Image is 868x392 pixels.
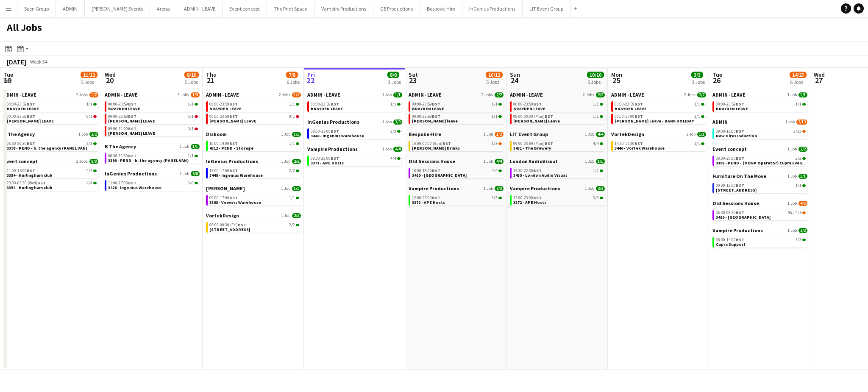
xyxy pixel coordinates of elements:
a: 15:00-00:00 (Sun)BST1/3[PERSON_NAME] Drinks [412,141,502,150]
span: 1 Job [180,144,189,149]
span: 08:00-00:00 (Mon) [513,114,553,119]
a: Bespoke-Hire1 Job1/3 [409,131,504,137]
span: 1/2 [89,92,98,97]
span: 1 Job [686,132,696,137]
div: Vampire Productions1 Job3/312:00-23:00BST3/33372 - APE Hosts [510,185,605,207]
span: 1/1 [796,102,801,106]
span: 0/1 [188,127,194,131]
span: BST [331,101,339,107]
span: 0/1 [289,114,295,119]
span: 1/1 [593,114,599,119]
span: 16:00-18:00 [412,169,440,173]
a: 14:30-17:30BST1/13446 - Vortek Warehouse [615,141,704,150]
button: Bespoke-Hire [420,0,462,17]
span: ADMIN - LEAVE [206,92,239,98]
a: VortekDesign1 Job1/1 [611,131,706,137]
span: 1/1 [86,102,92,106]
a: 09:00-23:00BST4/43372 - APE Hosts [311,156,401,165]
div: ADMIN - LEAVE2 Jobs1/200:00-23:59BST1/1BRAYDEN LEAVE00:00-23:59BST0/1[PERSON_NAME] LEAVE [3,92,98,131]
span: BRAYDEN LEAVE [513,106,545,111]
div: Vampire Productions1 Job4/409:00-23:00BST4/43372 - APE Hosts [307,146,402,168]
span: BST [634,141,643,146]
span: Chris Ames leave [412,118,458,124]
span: 11:00-15:00 [7,169,35,173]
button: Vampire Productions [314,0,373,17]
span: Chris Lane LEAVE [108,118,155,124]
span: BRAYDEN LEAVE [412,106,444,111]
span: 00:00-23:59 [513,102,542,106]
span: 1/1 [694,142,700,146]
span: 1 Job [585,159,594,164]
span: 1 Job [787,174,797,179]
div: Vampire Productions1 Job3/312:00-23:00BST3/33372 - APE Hosts [409,185,504,207]
a: 00:00-23:59BST0/1[PERSON_NAME] LEAVE [209,114,299,123]
span: 3/3 [393,120,402,125]
span: 00:00-23:59 [209,102,238,106]
span: 2/2 [292,159,301,164]
span: LIT Event Group [510,131,548,137]
span: 4/4 [390,156,396,161]
span: 1 Job [382,147,392,152]
a: 00:00-23:59BST1/1[PERSON_NAME] leave [412,114,502,123]
span: BST [128,114,136,119]
a: InGenius Productions1 Job6/6 [105,170,200,177]
span: 09:00-17:00 [615,114,643,119]
span: 3429 - Old Sessions House [412,172,467,178]
span: ADMIN - LEAVE [3,92,36,98]
span: 1 Job [585,132,594,137]
a: ADMIN - LEAVE2 Jobs1/2 [3,92,98,98]
div: Bespoke-Hire1 Job1/315:00-00:00 (Sun)BST1/3[PERSON_NAME] Drinks [409,131,504,158]
span: Andy Leave - BANK HOLIDAY [615,118,694,124]
span: B The Agency [105,143,136,150]
span: 0/1 [188,114,194,119]
a: 09:00-17:00BST1/1[PERSON_NAME] Leave - BANK HOLIDAY [615,114,704,123]
span: 3354 - Hurlingham club [7,172,52,178]
span: 08:30-11:30 [108,154,136,158]
span: BST [229,168,238,173]
button: ADMIN [56,0,85,17]
span: 3398 - PEND - b. the agency (PANEL VAN) [108,158,189,163]
a: 00:00-23:59BST1/1BRAYDEN LEAVE [412,101,502,111]
a: London AudioVisual1 Job1/1 [510,158,605,164]
a: LIT Event Group1 Job4/4 [510,131,605,137]
span: Vampire Productions [510,185,560,192]
span: 8/8 [89,159,98,164]
span: ADMIN [712,119,728,125]
span: BST [128,101,136,107]
span: 00:00-23:59 [209,114,238,119]
span: 00:00-23:59 [615,102,643,106]
div: ADMIN - LEAVE2 Jobs2/200:00-23:59BST1/1BRAYDEN LEAVE09:00-17:00BST1/1[PERSON_NAME] Leave - BANK H... [611,92,706,131]
button: Arena [150,0,177,17]
span: ADMIN - LEAVE [307,92,340,98]
span: Veevers Carter [206,185,245,192]
button: Event concept [223,0,267,17]
span: ADMIN - LEAVE [409,92,442,98]
span: 4/4 [86,181,92,185]
span: 00:00-23:59 [412,114,440,119]
span: B The Agency [3,131,35,137]
div: Dishoom1 Job1/110:00-14:00BST1/14312 - PEND - Storage [206,131,301,158]
span: 1/1 [697,132,706,137]
span: 10:00-14:00 [209,142,238,146]
span: ANDY SICK LEAVE [108,131,155,136]
span: 2 Jobs [481,92,493,97]
span: 1 Job [785,120,795,125]
span: ADMIN - LEAVE [510,92,543,98]
div: Old Sessions House1 Job4/416:00-18:00BST4/43429 - [GEOGRAPHIC_DATA] [409,158,504,185]
div: ADMIN - LEAVE1 Job1/100:00-23:59BST1/1BRAYDEN LEAVE [307,92,402,119]
a: ADMIN1 Job3/13 [712,119,807,125]
a: 00:00-23:59BST1/1BRAYDEN LEAVE [716,101,806,111]
span: Vampire Productions [409,185,459,192]
span: 1/1 [796,183,801,188]
span: 00:00-23:59 [311,102,339,106]
span: 4312 - PEND - Storage [209,145,253,151]
span: 1/1 [492,114,498,119]
span: BST [27,141,35,146]
a: 16:00-18:00BST4/43429 - [GEOGRAPHIC_DATA] [412,168,502,178]
span: BST [533,101,542,107]
span: 3439 - London Audio Visual [513,172,567,178]
a: 10:00-14:00BST1/14312 - PEND - Storage [209,141,299,150]
div: VortekDesign1 Job1/114:30-17:30BST1/13446 - Vortek Warehouse [611,131,706,153]
span: BST [634,114,643,119]
span: 13:30-22:30 [513,169,542,173]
